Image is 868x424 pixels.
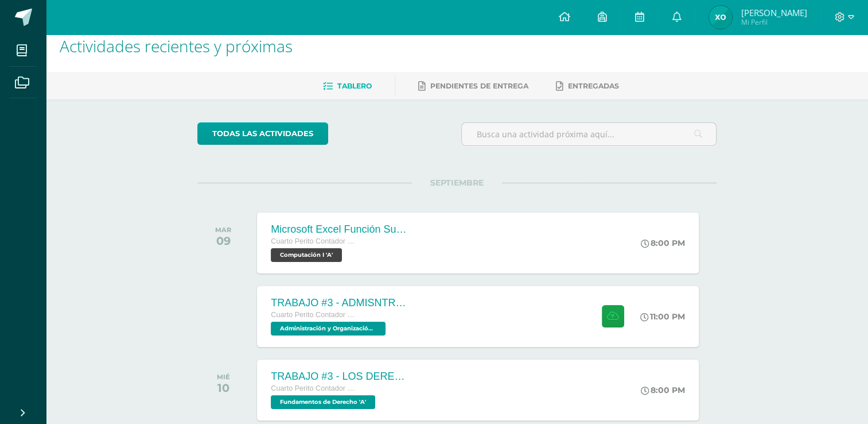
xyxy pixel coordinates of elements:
[641,238,685,248] div: 8:00 PM
[709,6,732,29] img: 908a9140ba353265005d14386c50dbce.png
[323,77,372,95] a: Tablero
[271,223,408,236] div: Microsoft Excel Función Sumar.Si.conjunto
[741,7,807,18] span: [PERSON_NAME]
[418,77,528,95] a: Pendientes de entrega
[271,371,408,383] div: TRABAJO #3 - LOS DERECHOS HUMANOS
[741,17,807,27] span: Mi Perfil
[215,226,231,234] div: MAR
[640,311,685,322] div: 11:00 PM
[556,77,619,95] a: Entregadas
[462,123,716,145] input: Busca una actividad próxima aquí...
[641,385,685,395] div: 8:00 PM
[271,248,342,262] span: Computación I 'A'
[271,384,357,392] span: Cuarto Perito Contador con Orientación en Computación
[271,297,408,309] div: TRABAJO #3 - ADMISNTRACIÓN PÚBLICA
[271,395,375,409] span: Fundamentos de Derecho 'A'
[271,322,386,336] span: Administración y Organización de Oficina 'A'
[412,178,502,188] span: SEPTIEMBRE
[197,122,328,145] a: todas las Actividades
[271,237,357,245] span: Cuarto Perito Contador con Orientación en Computación
[430,82,528,90] span: Pendientes de entrega
[60,35,293,57] span: Actividades recientes y próximas
[337,82,372,90] span: Tablero
[271,311,357,319] span: Cuarto Perito Contador con Orientación en Computación
[217,381,230,395] div: 10
[215,234,231,248] div: 09
[568,82,619,90] span: Entregadas
[217,373,230,381] div: MIÉ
